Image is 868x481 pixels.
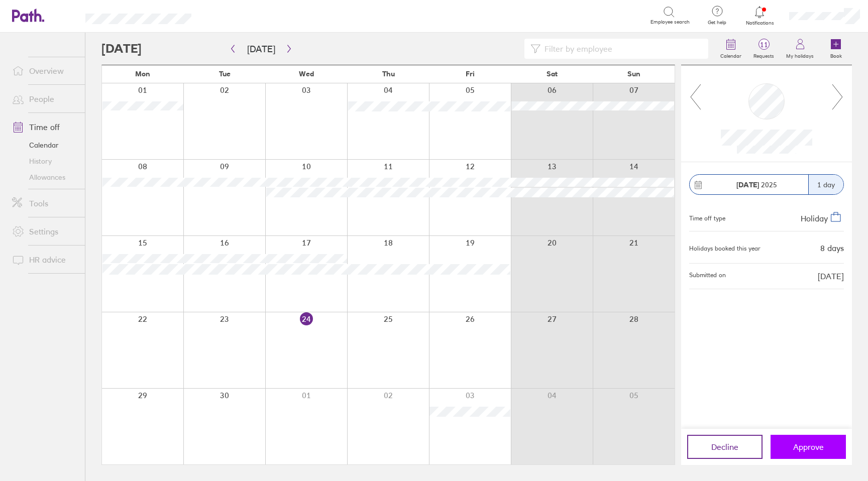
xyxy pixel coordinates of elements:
[547,70,558,78] span: Sat
[4,153,85,169] a: History
[299,70,314,78] span: Wed
[808,175,843,194] div: 1 day
[736,181,777,189] span: 2025
[239,41,283,57] button: [DATE]
[4,89,85,109] a: People
[4,117,85,137] a: Time off
[689,272,726,281] span: Submitted on
[689,211,725,223] div: Time off type
[466,70,475,78] span: Fri
[687,435,763,459] button: Decline
[4,169,85,185] a: Allowances
[701,20,733,26] span: Get help
[743,20,776,26] span: Notifications
[650,19,690,25] span: Employee search
[135,70,150,78] span: Mon
[820,33,852,65] a: Book
[382,70,395,78] span: Thu
[820,244,844,253] div: 8 days
[818,272,844,281] span: [DATE]
[780,33,820,65] a: My holidays
[801,213,828,223] span: Holiday
[219,11,244,20] div: Search
[219,70,231,78] span: Tue
[824,50,848,59] label: Book
[747,41,780,49] span: 11
[771,435,846,459] button: Approve
[747,33,780,65] a: 11Requests
[793,442,824,451] span: Approve
[736,180,759,189] strong: [DATE]
[4,61,85,81] a: Overview
[780,50,820,59] label: My holidays
[743,5,776,26] a: Notifications
[689,245,761,252] div: Holidays booked this year
[4,137,85,153] a: Calendar
[4,193,85,213] a: Tools
[4,221,85,242] a: Settings
[711,442,738,451] span: Decline
[747,50,780,59] label: Requests
[627,70,640,78] span: Sun
[714,33,747,65] a: Calendar
[540,39,702,58] input: Filter by employee
[714,50,747,59] label: Calendar
[4,250,85,270] a: HR advice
